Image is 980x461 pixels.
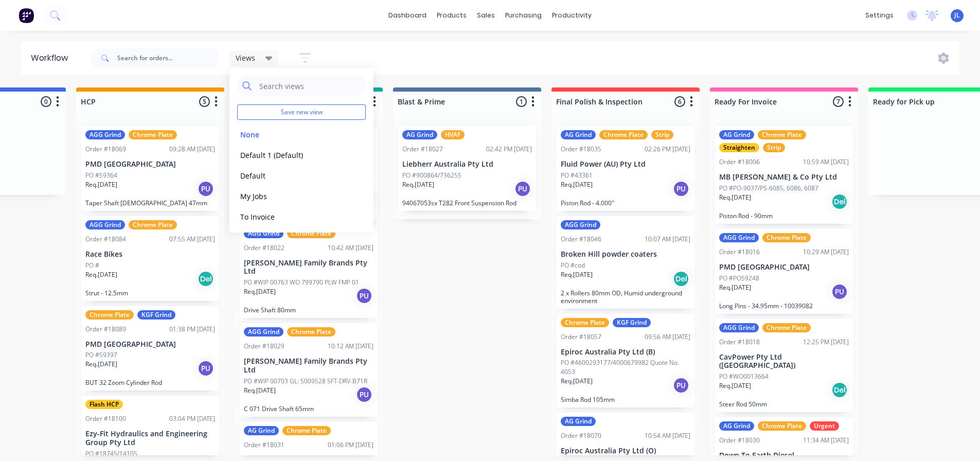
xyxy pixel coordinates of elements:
[561,160,690,169] p: Fluid Power (AU) Pty Ltd
[244,342,284,351] div: Order #18029
[719,143,759,152] div: Straighten
[561,348,690,357] p: Epiroc Australia Pty Ltd (B)
[719,302,849,310] p: Long Pins - 34.95mm - 10039082
[85,171,117,180] p: PO #59364
[715,126,853,224] div: AG GrindChrome PlateStraightenStripOrder #1800610:59 AM [DATE]MB [PERSON_NAME] & Co Pty LtdPO #PO...
[129,130,177,139] div: Chrome Plate
[719,323,759,332] div: AGG Grind
[237,129,347,140] button: None
[758,130,806,139] div: Chrome Plate
[244,287,276,296] p: Req. [DATE]
[645,431,690,440] div: 10:54 AM [DATE]
[547,8,597,23] div: productivity
[719,372,769,381] p: PO #WO0013664
[561,145,601,154] div: Order #18035
[561,199,690,207] p: Piston Rod - 4.000"
[673,181,689,197] div: PU
[954,11,960,20] span: JL
[561,235,601,244] div: Order #18046
[356,386,372,403] div: PU
[402,199,532,207] p: 94067053sx T282 Front Suspension Rod
[85,130,125,139] div: AGG Grind
[719,421,754,431] div: AG Grind
[645,332,690,342] div: 09:56 AM [DATE]
[244,377,367,386] p: PO #WIP 00703 GL: 5009528 SFT-DRV-B71R
[561,332,601,342] div: Order #18057
[514,181,531,197] div: PU
[85,379,215,386] p: BUT 32 Zoom Cylinder Rod
[557,216,694,309] div: AGG GrindOrder #1804610:07 AM [DATE]Broken Hill powder coatersPO #codReq.[DATE]Del2 x Rollers 80m...
[244,386,276,395] p: Req. [DATE]
[719,157,760,167] div: Order #18006
[402,160,532,169] p: Liebherr Australia Pty Ltd
[719,233,759,242] div: AGG Grind
[673,271,689,287] div: Del
[85,289,215,297] p: Strut - 12.5mm
[561,377,593,386] p: Req. [DATE]
[561,417,596,426] div: AG Grind
[85,350,117,360] p: PO #59397
[244,405,373,413] p: C 071 Drive Shaft 65mm
[287,327,335,336] div: Chrome Plate
[561,180,593,189] p: Req. [DATE]
[244,327,283,336] div: AGG Grind
[85,325,126,334] div: Order #18089
[719,283,751,292] p: Req. [DATE]
[85,180,117,189] p: Req. [DATE]
[85,430,215,447] p: Ezy-Fit Hydraulics and Engineering Group Pty Ltd
[244,259,373,276] p: [PERSON_NAME] Family Brands Pty Ltd
[432,8,472,23] div: products
[129,220,177,229] div: Chrome Plate
[137,310,175,320] div: KGF Grind
[831,382,848,398] div: Del
[244,306,373,314] p: Drive Shaft 80mm
[236,52,255,63] span: Views
[673,377,689,394] div: PU
[561,318,609,327] div: Chrome Plate
[561,289,690,305] p: 2 x Rollers 80mm OD, Humid underground environment
[402,180,434,189] p: Req. [DATE]
[169,325,215,334] div: 01:38 PM [DATE]
[763,143,785,152] div: Strip
[599,130,648,139] div: Chrome Plate
[860,8,899,23] div: settings
[719,212,849,220] p: Piston Rod - 90mm
[561,270,593,279] p: Req. [DATE]
[237,149,347,161] button: Default 1 (Default)
[85,310,134,320] div: Chrome Plate
[287,229,335,238] div: Chrome Plate
[561,431,601,440] div: Order #18070
[31,52,73,64] div: Workflow
[85,414,126,423] div: Order #18100
[719,353,849,370] p: CavPower Pty Ltd ([GEOGRAPHIC_DATA])
[719,400,849,408] p: Steer Rod 50mm
[803,436,849,445] div: 11:34 AM [DATE]
[258,76,361,96] input: Search views
[719,381,751,391] p: Req. [DATE]
[441,130,465,139] div: HVAF
[561,358,690,377] p: PO #4600293177/4000679982 Quote No. 4053
[81,306,219,391] div: Chrome PlateKGF GrindOrder #1808901:38 PM [DATE]PMD [GEOGRAPHIC_DATA]PO #59397Req.[DATE]PUBUT 32 ...
[85,199,215,207] p: Taper Shaft [DEMOGRAPHIC_DATA] 47mm
[240,225,378,318] div: AGG GrindChrome PlateOrder #1802210:42 AM [DATE][PERSON_NAME] Family Brands Pty LtdPO #WIP 00763 ...
[561,250,690,259] p: Broken Hill powder coaters
[402,145,443,154] div: Order #18027
[719,130,754,139] div: AG Grind
[561,130,596,139] div: AG Grind
[328,342,373,351] div: 10:12 AM [DATE]
[719,338,760,347] div: Order #18018
[19,8,34,23] img: Factory
[81,216,219,301] div: AGG GrindChrome PlateOrder #1808407:55 AM [DATE]Race BikesPO #Req.[DATE]DelStrut - 12.5mm
[719,247,760,257] div: Order #18016
[803,338,849,347] div: 12:25 PM [DATE]
[85,261,99,270] p: PO #
[85,449,137,458] p: PO #18745/14105
[719,173,849,182] p: MB [PERSON_NAME] & Co Pty Ltd
[715,319,853,413] div: AGG GrindChrome PlateOrder #1801812:25 PM [DATE]CavPower Pty Ltd ([GEOGRAPHIC_DATA])PO #WO0013664...
[169,414,215,423] div: 03:04 PM [DATE]
[719,274,759,283] p: PO #PO59248
[719,263,849,272] p: PMD [GEOGRAPHIC_DATA]
[762,233,811,242] div: Chrome Plate
[85,340,215,349] p: PMD [GEOGRAPHIC_DATA]
[169,145,215,154] div: 09:28 AM [DATE]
